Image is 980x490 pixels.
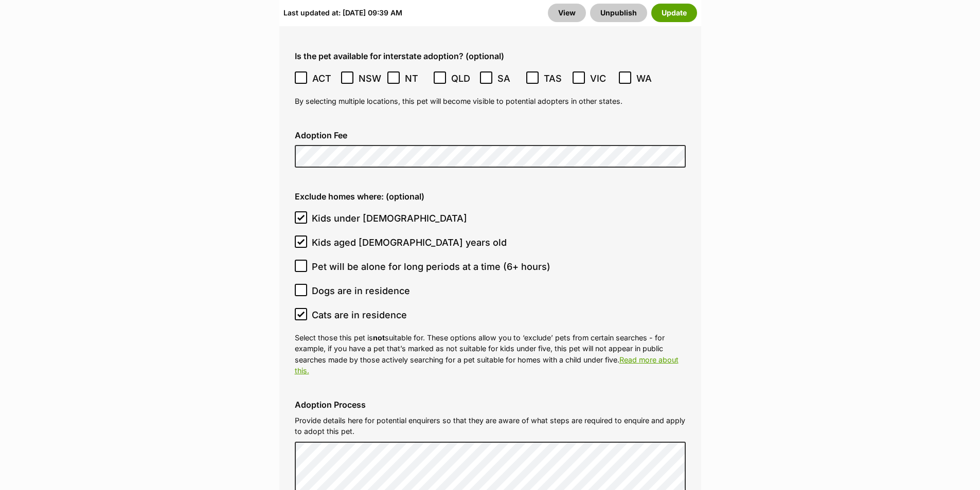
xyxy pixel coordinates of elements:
strong: not [373,333,385,342]
span: NT [405,71,428,85]
a: View [548,4,586,22]
span: QLD [451,71,474,85]
span: VIC [590,71,613,85]
label: Adoption Process [295,400,686,409]
span: Pet will be alone for long periods at a time (6+ hours) [312,260,550,274]
p: Select those this pet is suitable for. These options allow you to ‘exclude’ pets from certain sea... [295,332,686,376]
span: Kids under [DEMOGRAPHIC_DATA] [312,211,467,225]
label: Exclude homes where: (optional) [295,192,686,201]
p: Provide details here for potential enquirers so that they are aware of what steps are required to... [295,415,686,437]
span: TAS [544,71,567,85]
span: NSW [359,71,382,85]
span: Cats are in residence [312,308,407,322]
span: SA [497,71,521,85]
label: Is the pet available for interstate adoption? (optional) [295,51,686,61]
label: Adoption Fee [295,131,686,140]
p: By selecting multiple locations, this pet will become visible to potential adopters in other states. [295,96,686,106]
button: Update [651,4,697,22]
div: Last updated at: [DATE] 09:39 AM [283,4,402,22]
button: Unpublish [590,4,647,22]
span: Kids aged [DEMOGRAPHIC_DATA] years old [312,235,507,249]
span: ACT [312,71,335,85]
span: WA [636,71,660,85]
a: Read more about this. [295,355,679,375]
span: Dogs are in residence [312,284,410,298]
